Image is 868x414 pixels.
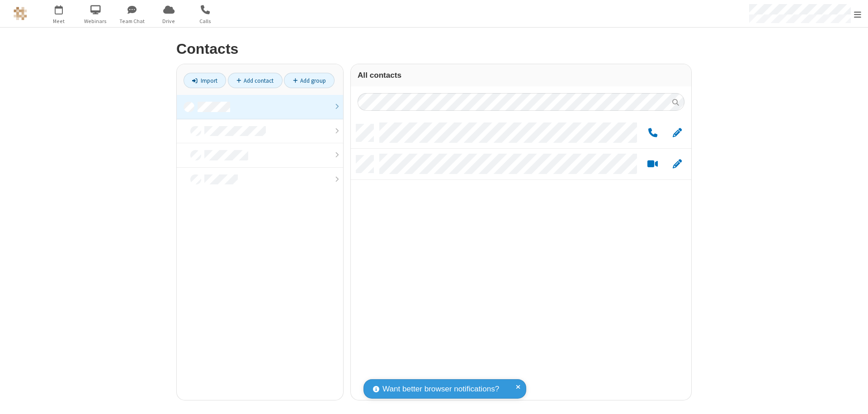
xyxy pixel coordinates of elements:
span: Meet [42,17,76,25]
span: Calls [189,17,222,25]
h2: Contacts [176,41,692,57]
a: Add group [284,73,335,88]
button: Call by phone [644,127,661,139]
button: Edit [668,127,686,139]
button: Start a video meeting [644,159,661,170]
a: Import [184,73,226,88]
div: grid [351,118,691,400]
img: QA Selenium DO NOT DELETE OR CHANGE [14,7,27,20]
button: Edit [668,159,686,170]
span: Webinars [79,17,113,25]
span: Team Chat [115,17,149,25]
span: Want better browser notifications? [382,383,499,395]
h3: All contacts [358,71,684,80]
a: Add contact [228,73,283,88]
span: Drive [152,17,186,25]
